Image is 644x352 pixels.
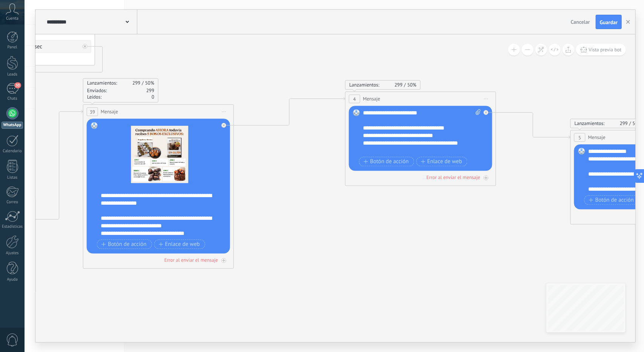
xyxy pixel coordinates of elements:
span: 50% [407,82,417,88]
span: Enviados: [87,87,107,94]
div: Error al enviar el mensaje [427,174,480,181]
span: 299 [132,80,145,86]
span: Mensaje [363,95,380,102]
span: 39 [90,109,95,115]
button: Botón de acción [584,195,639,205]
div: Estadísticas [2,224,23,229]
button: Botón de acción [97,239,152,249]
div: Chats [2,96,23,101]
span: Cuenta [6,16,18,21]
div: Ajustes [2,251,23,256]
span: 50% [633,120,642,127]
button: Enlace de web [416,157,467,166]
span: Botón de acción [101,241,147,247]
span: Vista previa bot [589,46,622,53]
div: Listas [2,175,23,180]
span: 299 [620,120,633,127]
span: 5 [578,134,581,141]
button: Cancelar [568,16,593,28]
div: Correo [2,200,23,205]
span: Enlace de web [421,159,462,165]
button: Enlace de web [154,239,205,249]
button: Vista previa bot [576,44,626,56]
span: 0 [152,94,154,100]
span: Lanzamientos: [575,120,605,127]
span: 50% [145,80,154,86]
img: d6e048f4-8fc8-490a-96d8-99390ca4e010 [101,122,218,189]
span: Botón de acción [364,159,409,165]
span: Lanzamientos: [87,80,117,86]
span: Mensaje [588,134,606,141]
div: WhatsApp [2,122,23,129]
span: Mensaje [101,108,118,115]
span: Botón de acción [589,197,634,203]
button: Guardar [596,15,622,29]
div: Ayuda [2,277,23,282]
div: Calendario [2,149,23,154]
div: Leads [2,72,23,77]
span: Enlace de web [158,241,200,247]
button: Botón de acción [359,157,414,166]
span: 299 [146,87,154,94]
span: 299 [395,82,407,88]
span: Lanzamientos: [349,82,380,88]
span: 4 [353,96,356,102]
div: Panel [2,45,23,50]
span: Cancelar [571,19,590,25]
span: Leídos: [87,94,101,100]
div: Error al enviar el mensaje [164,257,218,263]
span: 30 [14,82,21,88]
span: Guardar [600,20,618,25]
